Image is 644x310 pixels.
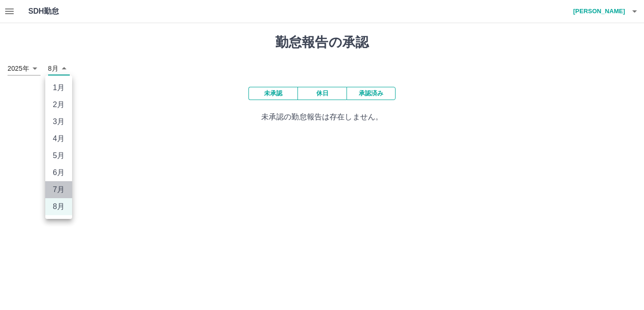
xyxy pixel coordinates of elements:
[45,130,72,147] li: 4月
[45,113,72,130] li: 3月
[45,198,72,215] li: 8月
[45,181,72,198] li: 7月
[45,164,72,181] li: 6月
[45,79,72,96] li: 1月
[45,96,72,113] li: 2月
[45,147,72,164] li: 5月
